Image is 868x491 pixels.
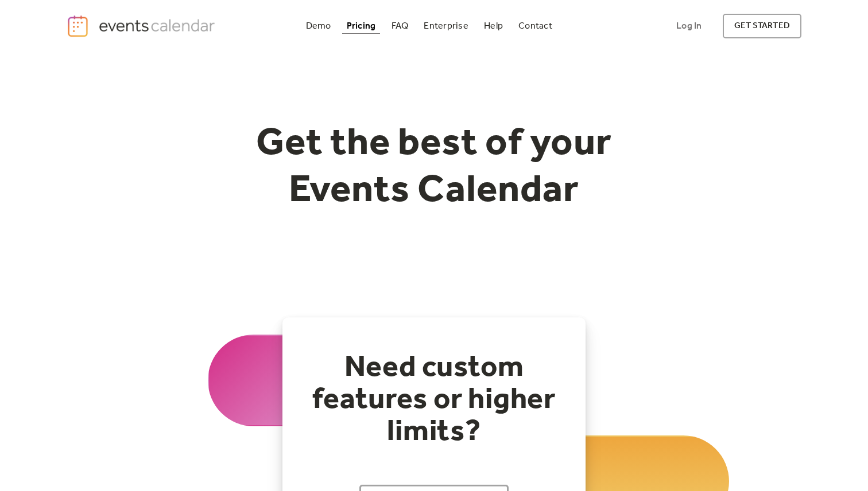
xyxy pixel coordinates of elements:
div: FAQ [392,23,409,29]
div: Help [484,23,503,29]
h1: Get the best of your Events Calendar [214,121,654,214]
a: Log In [665,14,713,38]
div: Enterprise [424,23,468,29]
h2: Need custom features or higher limits? [305,352,563,448]
a: get started [723,14,801,38]
a: Help [479,18,507,34]
a: Pricing [342,18,381,34]
a: Enterprise [419,18,472,34]
div: Demo [306,23,331,29]
a: FAQ [387,18,413,34]
div: Pricing [347,23,376,29]
a: Contact [514,18,557,34]
div: Contact [518,23,552,29]
a: Demo [301,18,336,34]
